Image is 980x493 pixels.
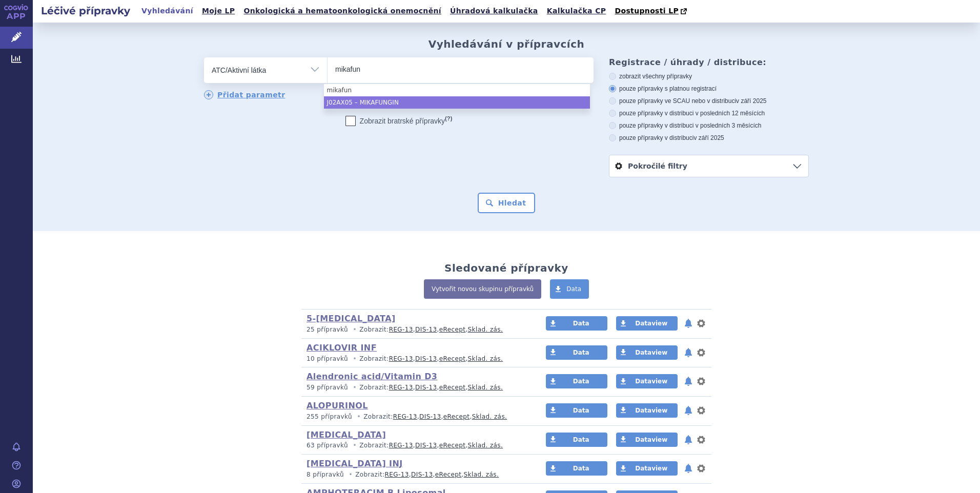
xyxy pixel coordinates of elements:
[609,57,809,67] h3: Registrace / úhrady / distribuce:
[447,4,541,18] a: Úhradová kalkulačka
[616,403,678,418] a: Dataview
[616,374,678,388] a: Dataview
[445,115,452,122] abbr: (?)
[389,384,413,391] a: REG-13
[635,349,667,356] span: Dataview
[138,4,196,18] a: Vyhledávání
[696,346,706,359] button: nastavení
[393,413,417,420] a: REG-13
[307,383,526,392] p: Zobrazit: , , ,
[468,355,503,362] a: Sklad. zás.
[615,7,679,15] span: Dostupnosti LP
[546,345,607,360] a: Data
[324,96,590,109] li: J02AX05 – MIKAFUNGIN
[609,109,809,117] label: pouze přípravky v distribuci v posledních 12 měsících
[616,316,678,331] a: Dataview
[635,407,667,414] span: Dataview
[635,378,667,385] span: Dataview
[683,375,693,387] button: notifikace
[616,345,678,360] a: Dataview
[415,442,437,449] a: DIS-13
[389,442,413,449] a: REG-13
[350,355,359,363] i: •
[389,326,413,333] a: REG-13
[546,433,607,447] a: Data
[439,442,466,449] a: eRecept
[389,355,413,362] a: REG-13
[609,97,809,105] label: pouze přípravky ve SCAU nebo v distribuci
[573,320,589,327] span: Data
[33,4,138,18] h2: Léčivé přípravky
[683,317,693,330] button: notifikace
[573,378,589,385] span: Data
[616,461,678,476] a: Dataview
[307,459,403,468] a: [MEDICAL_DATA] INJ
[307,401,368,410] a: ALOPURINOL
[350,383,359,392] i: •
[566,285,581,293] span: Data
[443,413,470,420] a: eRecept
[307,314,396,323] a: 5-[MEDICAL_DATA]
[199,4,238,18] a: Moje LP
[444,262,568,274] h2: Sledované přípravky
[546,403,607,418] a: Data
[693,134,724,141] span: v září 2025
[307,471,344,478] span: 8 přípravků
[573,436,589,443] span: Data
[468,326,503,333] a: Sklad. zás.
[635,436,667,443] span: Dataview
[307,355,526,363] p: Zobrazit: , , ,
[546,374,607,388] a: Data
[573,465,589,472] span: Data
[354,413,363,421] i: •
[573,407,589,414] span: Data
[424,279,541,299] a: Vytvořit novou skupinu přípravků
[683,404,693,417] button: notifikace
[683,346,693,359] button: notifikace
[609,134,809,142] label: pouze přípravky v distribuci
[478,193,536,213] button: Hledat
[307,413,526,421] p: Zobrazit: , , ,
[307,355,348,362] span: 10 přípravků
[346,470,355,479] i: •
[415,384,437,391] a: DIS-13
[419,413,441,420] a: DIS-13
[573,349,589,356] span: Data
[609,72,809,80] label: zobrazit všechny přípravky
[464,471,499,478] a: Sklad. zás.
[307,470,526,479] p: Zobrazit: , , ,
[609,155,808,177] a: Pokročilé filtry
[472,413,507,420] a: Sklad. zás.
[696,317,706,330] button: nastavení
[609,121,809,130] label: pouze přípravky v distribuci v posledních 3 měsících
[307,343,377,353] a: ACIKLOVIR INF
[439,355,466,362] a: eRecept
[683,434,693,446] button: notifikace
[544,4,609,18] a: Kalkulačka CP
[307,430,386,440] a: [MEDICAL_DATA]
[635,320,667,327] span: Dataview
[307,372,437,381] a: Alendronic acid/Vitamin D3
[696,404,706,417] button: nastavení
[439,326,466,333] a: eRecept
[546,461,607,476] a: Data
[428,38,585,50] h2: Vyhledávání v přípravcích
[616,433,678,447] a: Dataview
[736,97,766,105] span: v září 2025
[550,279,589,299] a: Data
[468,442,503,449] a: Sklad. zás.
[435,471,462,478] a: eRecept
[468,384,503,391] a: Sklad. zás.
[696,434,706,446] button: nastavení
[696,462,706,475] button: nastavení
[696,375,706,387] button: nastavení
[350,325,359,334] i: •
[307,384,348,391] span: 59 přípravků
[204,90,285,99] a: Přidat parametr
[307,441,526,450] p: Zobrazit: , , ,
[683,462,693,475] button: notifikace
[350,441,359,450] i: •
[307,413,352,420] span: 255 přípravků
[324,84,590,96] li: mikafun
[609,85,809,93] label: pouze přípravky s platnou registrací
